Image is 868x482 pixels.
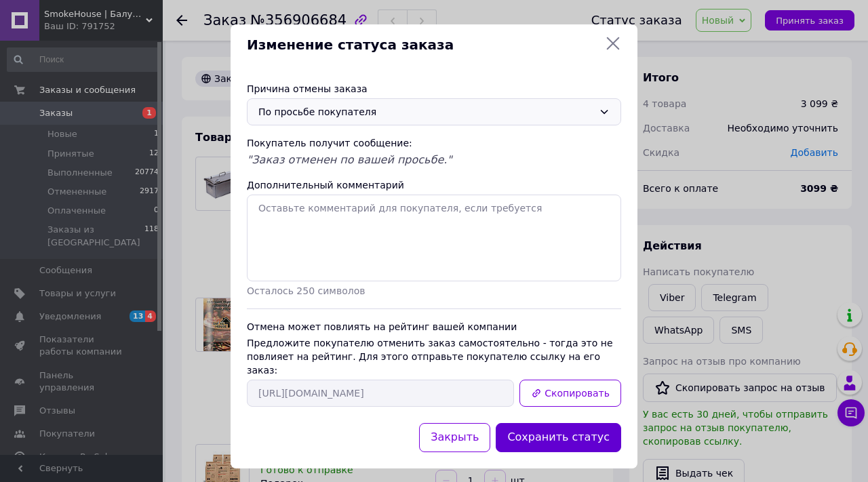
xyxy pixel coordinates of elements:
[496,423,621,452] button: Сохранить статус
[247,136,621,150] div: Покупатель получит сообщение:
[247,153,452,166] span: "Заказ отменен по вашей просьбе."
[258,104,593,119] div: По просьбе покупателя
[247,336,621,377] div: Предложите покупателю отменить заказ самостоятельно - тогда это не повлияет на рейтинг. Для этого...
[247,82,621,96] div: Причина отмены заказа
[247,320,621,334] div: Отмена может повлиять на рейтинг вашей компании
[247,35,599,55] span: Изменение статуса заказа
[247,285,365,296] span: Осталось 250 символов
[419,423,490,452] button: Закрыть
[247,180,404,190] label: Дополнительный комментарий
[519,380,621,407] button: Скопировать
